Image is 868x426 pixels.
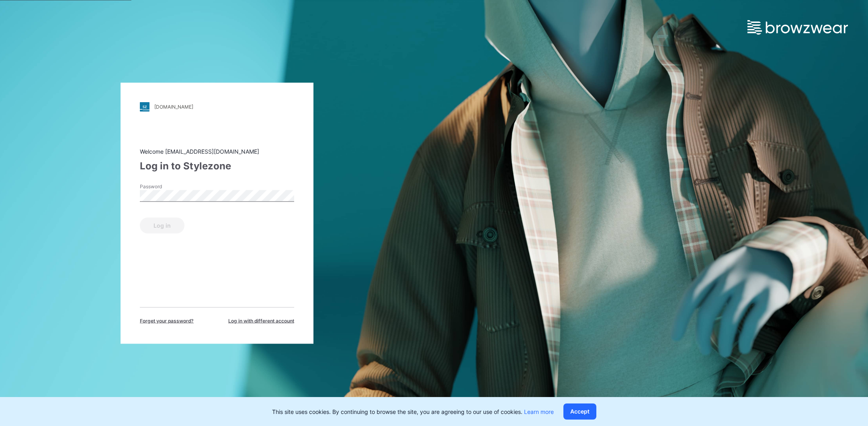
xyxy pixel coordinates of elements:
img: stylezone-logo.562084cfcfab977791bfbf7441f1a819.svg [140,102,149,111]
a: [DOMAIN_NAME] [140,102,294,111]
label: Password [140,183,196,190]
span: Log in with different account [228,317,294,324]
button: Accept [563,403,596,420]
img: browzwear-logo.e42bd6dac1945053ebaf764b6aa21510.svg [747,20,848,35]
div: Welcome [EMAIL_ADDRESS][DOMAIN_NAME] [140,147,294,155]
div: Log in to Stylezone [140,158,294,173]
div: [DOMAIN_NAME] [154,104,193,110]
span: Forget your password? [140,317,194,324]
a: Learn more [524,408,554,415]
p: This site uses cookies. By continuing to browse the site, you are agreeing to our use of cookies. [272,407,554,416]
